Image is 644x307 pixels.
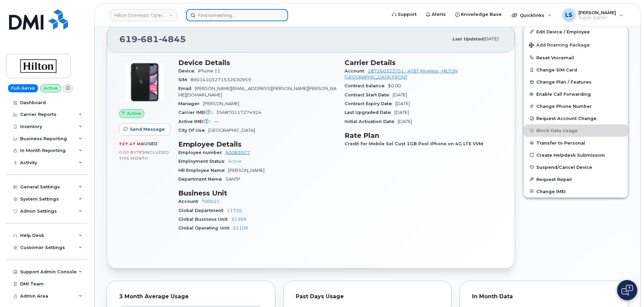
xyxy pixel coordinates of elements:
[524,64,628,76] button: Change SIM Card
[345,141,487,146] span: Credit for Mobile Sel Cust 1GB Pool iPhone on 4G LTE VVM
[178,86,336,97] span: [PERSON_NAME][EMAIL_ADDRESS][PERSON_NAME][PERSON_NAME][DOMAIN_NAME]
[345,68,458,80] a: 287260323751 - AT&T Wireless - HILTON [GEOGRAPHIC_DATA] FRONT
[421,8,451,21] a: Alerts
[621,285,633,296] img: Open chat
[578,10,616,15] span: [PERSON_NAME]
[345,83,388,88] span: Contract balance
[225,177,240,182] span: SANTP
[119,150,169,161] span: included this month
[178,217,231,222] span: Global Business Unit
[387,8,421,21] a: Support
[178,59,336,67] h3: Device Details
[524,100,628,112] button: Change Phone Number
[119,150,145,155] span: 0.00 Bytes
[524,52,628,64] button: Reset Voicemail
[208,128,255,133] span: [GEOGRAPHIC_DATA]
[203,101,239,106] span: [PERSON_NAME]
[178,159,228,164] span: Employment Status
[190,77,251,82] span: 89014103271532630959
[225,150,250,155] a: A00830C7
[483,36,498,41] span: [DATE]
[178,199,202,204] span: Account
[524,112,628,124] button: Request Account Change
[345,59,503,67] h3: Carrier Details
[138,34,159,44] span: 681
[388,83,401,88] span: $0.00
[395,101,410,106] span: [DATE]
[524,137,628,149] button: Transfer to Personal
[345,131,503,140] h3: Rate Plan
[119,34,186,44] span: 619
[198,68,220,73] span: iPhone 11
[507,8,556,22] div: Quicklinks
[178,177,225,182] span: Department Name
[394,110,409,115] span: [DATE]
[432,11,446,18] span: Alerts
[345,119,398,124] span: Initial Activation Date
[524,38,628,52] button: Add Roaming Package
[214,119,218,124] span: —
[452,36,483,41] span: Last updated
[398,11,417,18] span: Support
[524,149,628,161] a: Create Helpdesk Submission
[178,119,214,124] span: Active IMEI
[233,225,248,231] a: 51109
[124,62,165,102] img: iPhone_11.jpg
[536,80,592,85] span: Change Plan / Features
[345,101,395,106] span: Contract Expiry Date
[178,110,216,115] span: Carrier IMEI
[178,168,228,173] span: HR Employee Name
[178,225,233,231] span: Global Operating Unit
[524,76,628,88] button: Change Plan / Features
[524,124,628,136] button: Block Data Usage
[524,173,628,185] button: Request Repair
[119,293,263,300] div: 3 Month Average Usage
[178,77,190,82] span: SIM
[472,293,616,300] div: In Month Data
[178,68,198,73] span: Device
[127,110,141,117] span: Active
[159,34,186,44] span: 4845
[578,15,616,21] span: Super Admin
[228,168,264,173] span: [PERSON_NAME]
[110,9,177,21] a: Hilton Domestic Operating Company Inc
[345,110,394,115] span: Last Upgraded Date
[119,142,144,146] span: 727.47 MB
[524,185,628,197] button: Change IMEI
[178,189,336,197] h3: Business Unit
[524,88,628,100] button: Enable Call Forwarding
[536,164,592,170] span: Suspend/Cancel Device
[178,86,195,91] span: Email
[231,217,246,222] a: 31369
[524,26,628,38] a: Edit Device / Employee
[228,159,242,164] span: Active
[393,92,407,97] span: [DATE]
[216,110,261,115] span: 356870117274924
[186,9,288,21] input: Find something...
[345,68,368,73] span: Account
[202,199,220,204] a: 700021
[227,208,242,213] a: 11720
[178,128,208,133] span: City Of Use
[178,140,336,148] h3: Employee Details
[345,92,393,97] span: Contract Start Date
[130,126,165,132] span: Send Message
[524,161,628,173] button: Suspend/Cancel Device
[529,42,590,49] span: Add Roaming Package
[536,92,591,97] span: Enable Call Forwarding
[520,12,544,18] span: Quicklinks
[461,11,502,18] span: Knowledge Base
[178,150,225,155] span: Employee number
[558,8,628,22] div: Luke Shomaker
[178,101,203,106] span: Manager
[398,119,412,124] span: [DATE]
[296,293,439,300] div: Past Days Usage
[451,8,506,21] a: Knowledge Base
[119,123,171,135] button: Send Message
[178,208,227,213] span: Global Department
[144,141,158,146] span: used
[565,11,572,19] span: LS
